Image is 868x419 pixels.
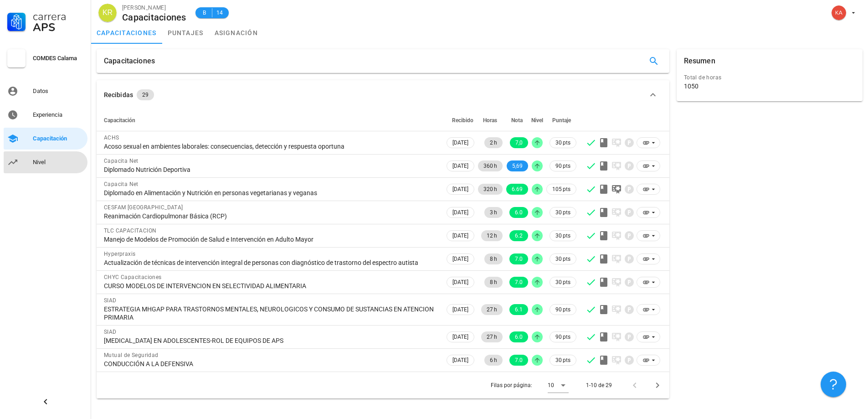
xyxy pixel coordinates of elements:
span: 30 pts [555,254,570,264]
span: 2 h [490,137,497,148]
span: 7,0 [515,137,523,148]
div: ESTRATEGIA MHGAP PARA TRASTORNOS MENTALES, NEUROLOGICOS Y CONSUMO DE SUSTANCIAS EN ATENCION PRIMARIA [104,305,437,321]
div: Reanimación Cardiopulmonar Básica (RCP) [104,212,437,220]
span: 6.1 [515,304,523,315]
th: Capacitación [97,109,445,131]
div: APS [33,22,84,33]
div: 10Filas por página: [548,378,569,393]
span: Horas [483,117,497,124]
span: [DATE] [452,254,468,264]
span: TLC CAPACITACION [104,228,156,234]
span: Capacita Net [104,181,139,187]
span: 7.0 [515,277,523,288]
span: 27 h [487,331,497,342]
span: [DATE] [452,184,468,194]
span: 30 pts [555,208,570,217]
span: Capacita Net [104,158,139,164]
span: 29 [142,89,149,100]
span: 7.0 [515,355,523,366]
span: 90 pts [555,305,570,314]
div: Diplomado en Alimentación y Nutrición en personas vegetarianas y veganas [104,189,437,197]
div: COMDES Calama [33,55,84,62]
span: 5,69 [512,160,523,171]
div: [MEDICAL_DATA] EN ADOLESCENTES-ROL DE EQUIPOS DE APS [104,336,437,345]
a: puntajes [162,22,209,44]
span: Hyperpraxis [104,251,135,257]
div: Actualización de técnicas de intervención integral de personas con diagnóstico de trastorno del e... [104,259,437,267]
div: avatar [832,5,846,20]
span: 6.0 [515,207,523,218]
div: Capacitaciones [104,49,155,73]
div: CURSO MODELOS DE INTERVENCION EN SELECTIVIDAD ALIMENTARIA [104,282,437,290]
span: SIAD [104,329,117,335]
div: Capacitaciones [122,12,186,22]
a: Experiencia [4,104,87,126]
span: Nivel [531,117,543,124]
span: 6.2 [515,230,523,241]
span: 27 h [487,304,497,315]
span: 320 h [483,184,497,195]
span: CESFAM [GEOGRAPHIC_DATA] [104,204,183,211]
span: 7.0 [515,253,523,264]
span: 6.0 [515,331,523,342]
span: 90 pts [555,332,570,341]
div: Recibidas [104,90,133,100]
div: [PERSON_NAME] [122,3,186,12]
div: Carrera [33,11,84,22]
span: 8 h [490,277,497,288]
th: Nivel [530,109,544,131]
div: Capacitación [33,135,84,142]
span: 12 h [487,230,497,241]
div: Experiencia [33,111,84,119]
th: Horas [476,109,504,131]
div: Total de horas [684,73,855,82]
span: 8 h [490,253,497,264]
div: Manejo de Modelos de Promoción de Salud e Intervención en Adulto Mayor [104,235,437,243]
div: 1050 [684,82,699,90]
span: 14 [216,8,223,17]
div: CONDUCCIÓN A LA DEFENSIVA [104,360,437,368]
span: 105 pts [552,185,570,194]
div: Nivel [33,159,84,166]
span: 360 h [483,160,497,171]
span: [DATE] [452,305,468,315]
span: [DATE] [452,231,468,241]
div: Datos [33,88,84,95]
span: 3 h [490,207,497,218]
span: [DATE] [452,161,468,171]
span: 30 pts [555,356,570,365]
span: 30 pts [555,138,570,147]
span: Mutual de Seguridad [104,352,159,358]
span: 30 pts [555,278,570,287]
a: asignación [209,22,264,44]
span: CHYC Capacitaciones [104,274,162,280]
button: Página siguiente [649,377,666,393]
span: 6.69 [512,184,523,195]
span: [DATE] [452,277,468,287]
span: Puntaje [552,117,571,124]
span: B [201,8,208,17]
th: Nota [504,109,530,131]
th: Recibido [445,109,476,131]
span: [DATE] [452,332,468,342]
span: 90 pts [555,161,570,171]
span: 30 pts [555,231,570,240]
span: Recibido [452,117,473,124]
span: ACHS [104,134,119,141]
div: 1-10 de 29 [586,381,612,389]
span: SIAD [104,297,117,304]
a: Datos [4,80,87,102]
span: Nota [511,117,523,124]
a: capacitaciones [91,22,162,44]
button: Recibidas 29 [97,80,669,109]
div: Resumen [684,49,715,73]
span: 6 h [490,355,497,366]
div: avatar [98,4,117,22]
span: Capacitación [104,117,135,124]
div: Filas por página: [491,372,569,398]
div: 10 [548,381,554,389]
span: [DATE] [452,207,468,217]
a: Capacitación [4,128,87,150]
span: [DATE] [452,138,468,148]
span: KR [103,4,113,22]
